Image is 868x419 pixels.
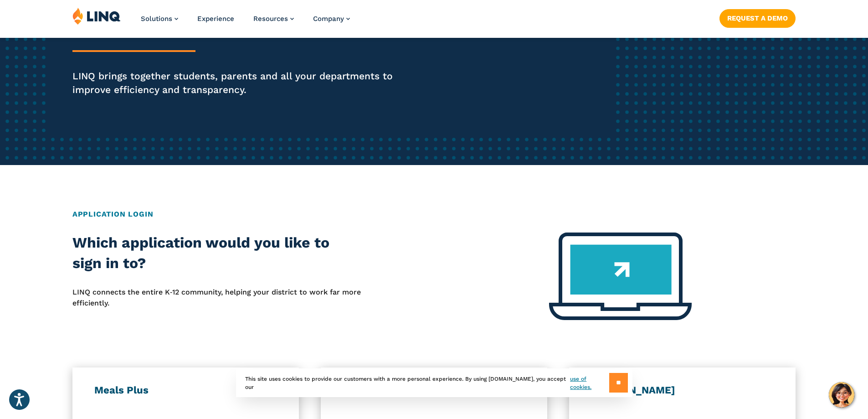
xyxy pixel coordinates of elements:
button: Hello, have a question? Let’s chat. [829,382,854,408]
a: use of cookies. [570,375,609,391]
nav: Button Navigation [719,7,796,27]
a: Request a Demo [719,9,796,27]
a: Company [313,15,350,23]
nav: Primary Navigation [141,7,350,37]
h2: Application Login [72,209,796,220]
img: LINQ | K‑12 Software [72,7,121,25]
a: Resources [253,15,294,23]
span: Solutions [141,15,172,23]
p: LINQ brings together students, parents and all your departments to improve efficiency and transpa... [72,69,407,97]
div: This site uses cookies to provide our customers with a more personal experience. By using [DOMAIN... [236,368,632,397]
h2: Which application would you like to sign in to? [72,233,361,274]
a: Solutions [141,15,178,23]
a: Experience [197,15,234,23]
p: LINQ connects the entire K‑12 community, helping your district to work far more efficiently. [72,287,361,309]
span: Company [313,15,344,23]
span: Resources [253,15,288,23]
